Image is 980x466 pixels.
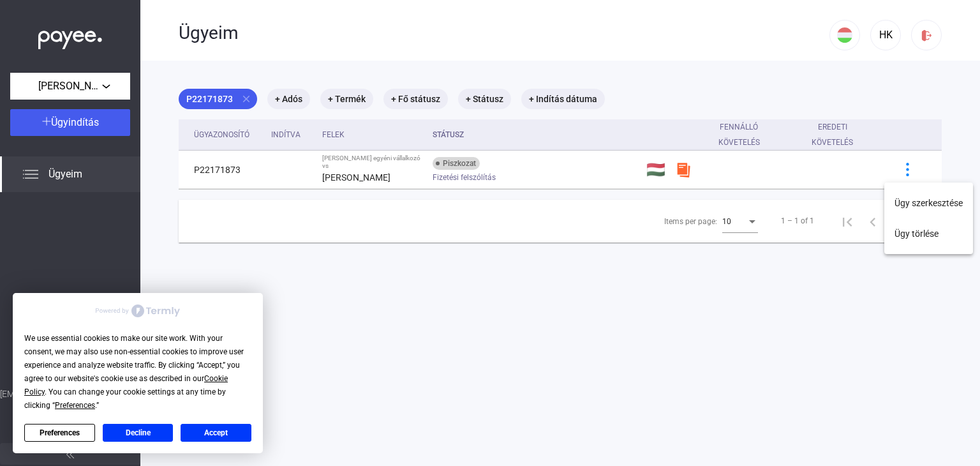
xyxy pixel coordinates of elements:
[884,218,973,249] button: Ügy törlése
[55,401,95,410] span: Preferences
[884,188,973,218] button: Ügy szerkesztése
[13,293,263,453] div: Cookie Consent Prompt
[24,332,251,412] div: We use essential cookies to make our site work. With your consent, we may also use non-essential ...
[103,424,174,442] button: Decline
[24,374,228,396] span: Cookie Policy
[24,424,95,442] button: Preferences
[96,304,180,317] img: Powered by Termly
[181,424,251,442] button: Accept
